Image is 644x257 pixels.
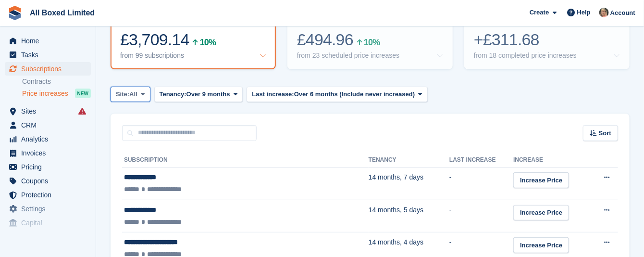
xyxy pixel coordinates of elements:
a: All Boxed Limited [26,5,99,21]
span: Pricing [21,160,79,174]
span: Coupons [21,174,79,188]
span: Help [577,8,591,17]
span: Last increase: [252,90,294,99]
a: menu [5,160,91,174]
a: menu [5,132,91,146]
span: Analytics [21,132,79,146]
span: Subscriptions [21,62,79,76]
a: Earned revenue +£311.68 from 18 completed price increases [464,6,630,69]
img: Sandie Mills [599,8,609,17]
a: menu [5,118,91,132]
a: menu [5,202,91,216]
span: Over 9 months [186,90,230,99]
span: Site: [116,90,129,99]
img: stora-icon-8386f47178a22dfd0bd8f6a31ec36ba5ce8667c1dd55bd0f319d3a0aa187defe.svg [8,6,22,20]
a: Increase Price [513,237,569,253]
span: Price increases [22,89,68,98]
a: menu [5,146,91,160]
div: 10% [364,39,380,46]
a: menu [5,34,91,48]
span: CRM [21,118,79,132]
span: 14 months, 7 days [369,173,423,181]
a: Price increases NEW [22,88,91,99]
a: menu [5,62,91,76]
th: Subscription [122,153,369,168]
a: Contracts [22,77,91,86]
span: Settings [21,202,79,216]
a: menu [5,48,91,62]
button: Tenancy: Over 9 months [154,87,243,103]
a: menu [5,104,91,118]
div: 10% [200,39,216,46]
th: Increase [513,153,590,168]
td: - [449,200,513,232]
a: Increase Price [513,205,569,221]
a: Pending revenue £494.96 10% from 23 scheduled price increases [287,6,453,69]
div: NEW [75,89,91,98]
span: 14 months, 5 days [369,206,423,214]
span: Create [530,8,549,17]
a: menu [5,174,91,188]
span: Over 6 months (Include never increased) [294,90,415,99]
th: Tenancy [369,153,449,168]
div: £3,709.14 [120,30,266,50]
span: Home [21,34,79,48]
div: £494.96 [297,30,443,50]
span: Invoices [21,146,79,160]
a: menu [5,216,91,230]
span: Sort [599,128,611,138]
div: from 23 scheduled price increases [297,51,399,60]
div: from 18 completed price increases [474,51,577,60]
span: All [129,90,137,99]
span: Tasks [21,48,79,62]
span: Account [610,8,635,18]
th: Last increase [449,153,513,168]
a: menu [5,188,91,202]
span: Sites [21,104,79,118]
i: Smart entry sync failures have occurred [78,107,86,115]
a: Increase Price [513,172,569,188]
div: +£311.68 [474,30,620,50]
div: from 99 subscriptions [120,51,184,60]
td: - [449,167,513,200]
span: Tenancy: [160,90,186,99]
a: Potential new revenue £3,709.14 10% from 99 subscriptions [111,6,276,69]
span: 14 months, 4 days [369,238,423,246]
span: Protection [21,188,79,202]
button: Last increase: Over 6 months (Include never increased) [247,87,428,103]
span: Capital [21,216,79,230]
button: Site: All [111,87,150,103]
